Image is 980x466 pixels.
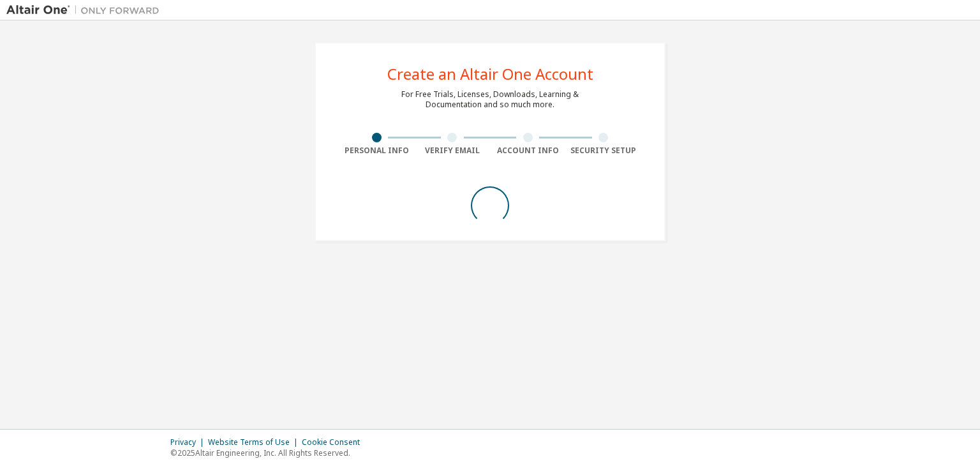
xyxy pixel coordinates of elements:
[401,89,579,110] div: For Free Trials, Licenses, Downloads, Learning & Documentation and so much more.
[415,146,491,156] div: Verify Email
[170,437,208,447] div: Privacy
[208,437,302,447] div: Website Terms of Use
[6,4,166,17] img: Altair One
[566,146,642,156] div: Security Setup
[170,447,367,458] p: © 2025 Altair Engineering, Inc. All Rights Reserved.
[339,146,415,156] div: Personal Info
[490,146,566,156] div: Account Info
[302,437,367,447] div: Cookie Consent
[387,66,593,82] div: Create an Altair One Account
